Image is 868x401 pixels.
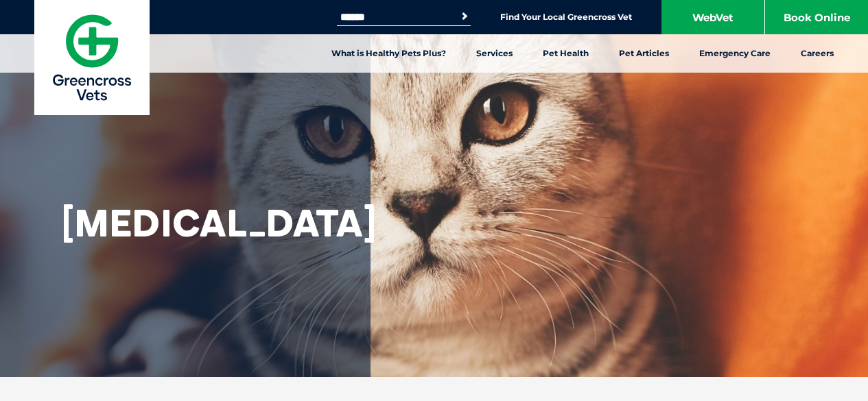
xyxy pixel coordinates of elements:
[604,34,684,73] a: Pet Articles
[786,34,849,73] a: Careers
[316,34,461,73] a: What is Healthy Pets Plus?
[528,34,604,73] a: Pet Health
[62,202,336,243] h1: [MEDICAL_DATA]
[500,12,632,23] a: Find Your Local Greencross Vet
[461,34,528,73] a: Services
[458,10,471,23] button: Search
[684,34,786,73] a: Emergency Care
